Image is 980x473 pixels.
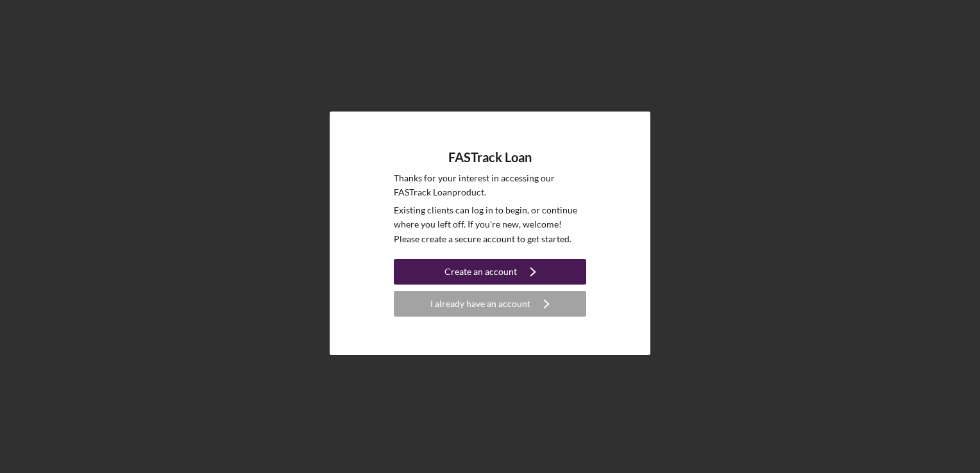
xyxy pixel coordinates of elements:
div: Create an account [444,259,517,285]
a: Create an account [394,259,586,288]
p: Thanks for your interest in accessing our FASTrack Loan product. [394,171,586,200]
button: I already have an account [394,291,586,317]
h4: FASTrack Loan [448,150,532,165]
div: I already have an account [430,291,530,317]
button: Create an account [394,259,586,285]
p: Existing clients can log in to begin, or continue where you left off. If you're new, welcome! Ple... [394,203,586,246]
